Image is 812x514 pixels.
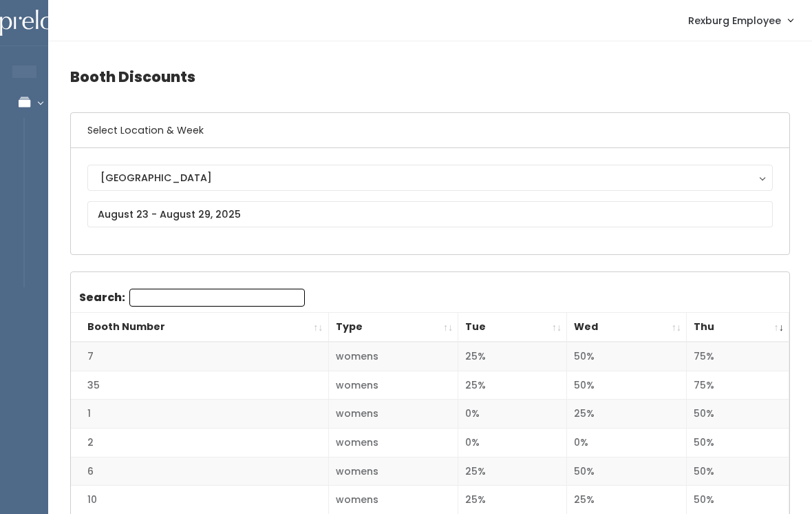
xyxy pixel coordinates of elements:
td: 25% [458,457,567,486]
td: 50% [567,342,687,371]
a: Rexburg Employee [674,6,806,35]
td: 50% [687,457,789,486]
td: womens [328,457,458,486]
label: Search: [79,289,305,307]
th: Thu: activate to sort column ascending [687,313,789,342]
div: [GEOGRAPHIC_DATA] [100,170,760,185]
td: womens [328,342,458,371]
th: Booth Number: activate to sort column ascending [71,313,328,342]
h6: Select Location & Week [71,113,789,148]
td: 0% [458,400,567,429]
td: 50% [567,457,687,486]
button: [GEOGRAPHIC_DATA] [87,165,773,191]
h4: Booth Discounts [70,58,790,96]
td: 0% [567,429,687,458]
td: 50% [687,429,789,458]
td: 75% [687,342,789,371]
td: 25% [458,342,567,371]
th: Type: activate to sort column ascending [328,313,458,342]
td: womens [328,371,458,400]
td: 75% [687,371,789,400]
input: August 23 - August 29, 2025 [87,201,773,227]
td: 25% [458,371,567,400]
td: 0% [458,429,567,458]
th: Tue: activate to sort column ascending [458,313,567,342]
td: 2 [71,429,328,458]
td: womens [328,429,458,458]
td: 7 [71,342,328,371]
td: 50% [567,371,687,400]
td: 25% [567,400,687,429]
td: 50% [687,400,789,429]
td: 1 [71,400,328,429]
th: Wed: activate to sort column ascending [567,313,687,342]
input: Search: [129,289,305,307]
td: 6 [71,457,328,486]
td: womens [328,400,458,429]
td: 35 [71,371,328,400]
span: Rexburg Employee [688,13,781,28]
